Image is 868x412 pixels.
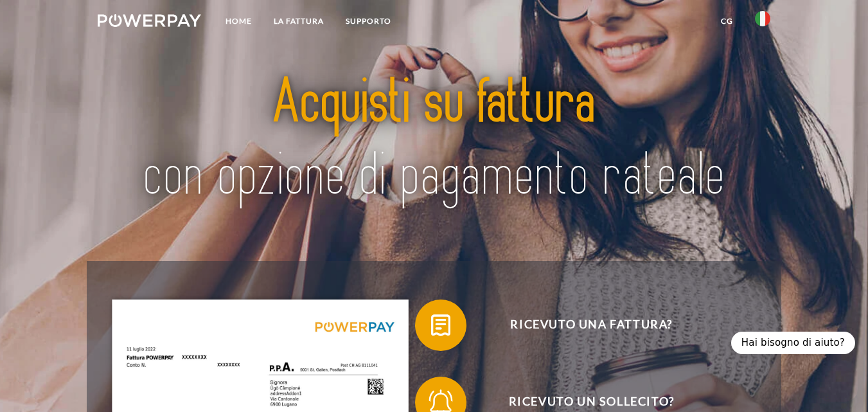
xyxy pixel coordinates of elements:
[215,10,263,33] a: Home
[263,10,335,33] a: LA FATTURA
[425,309,457,341] img: qb_bill.svg
[755,11,770,26] img: it
[817,361,858,402] iframe: Pulsante per aprire la finestra di messaggistica
[434,300,748,351] span: Ricevuto una fattura?
[731,332,855,354] div: Hai bisogno di aiuto?
[335,10,402,33] a: Supporto
[415,300,749,351] button: Ricevuto una fattura?
[98,14,201,27] img: logo-powerpay-white.svg
[131,41,738,239] img: title-powerpay_it.svg
[710,10,744,33] a: CG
